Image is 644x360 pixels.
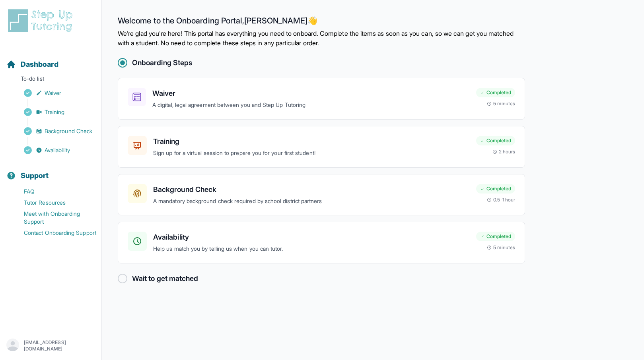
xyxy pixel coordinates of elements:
[6,87,101,99] a: Waiver
[153,244,470,254] p: Help us match you by telling us when you can tutor.
[476,232,515,241] div: Completed
[45,89,61,97] span: Waiver
[6,339,95,353] button: [EMAIL_ADDRESS][DOMAIN_NAME]
[6,208,101,227] a: Meet with Onboarding Support
[153,136,470,147] h3: Training
[6,145,101,156] a: Availability
[6,197,101,208] a: Tutor Resources
[3,46,98,73] button: Dashboard
[24,339,95,352] p: [EMAIL_ADDRESS][DOMAIN_NAME]
[118,174,525,216] a: Background CheckA mandatory background check required by school district partnersCompleted0.5-1 hour
[45,146,70,154] span: Availability
[152,88,470,99] h3: Waiver
[6,227,101,238] a: Contact Onboarding Support
[6,186,101,197] a: FAQ
[6,8,77,33] img: logo
[476,136,515,145] div: Completed
[21,170,49,181] span: Support
[3,157,98,184] button: Support
[487,197,515,203] div: 0.5-1 hour
[153,197,470,206] p: A mandatory background check required by school district partners
[21,59,58,70] span: Dashboard
[118,16,525,29] h2: Welcome to the Onboarding Portal, [PERSON_NAME] 👋
[45,127,92,135] span: Background Check
[118,29,525,48] p: We're glad you're here! This portal has everything you need to onboard. Complete the items as soo...
[476,88,515,97] div: Completed
[153,149,470,158] p: Sign up for a virtual session to prepare you for your first student!
[6,106,101,118] a: Training
[45,108,65,116] span: Training
[6,126,101,137] a: Background Check
[153,232,470,243] h3: Availability
[492,149,516,155] div: 2 hours
[487,101,515,107] div: 5 minutes
[152,101,470,110] p: A digital, legal agreement between you and Step Up Tutoring
[118,222,525,263] a: AvailabilityHelp us match you by telling us when you can tutor.Completed5 minutes
[6,59,58,70] a: Dashboard
[132,57,192,68] h2: Onboarding Steps
[476,184,515,194] div: Completed
[118,126,525,168] a: TrainingSign up for a virtual session to prepare you for your first student!Completed2 hours
[118,78,525,120] a: WaiverA digital, legal agreement between you and Step Up TutoringCompleted5 minutes
[3,75,98,86] p: To-do list
[132,273,198,284] h2: Wait to get matched
[487,244,515,251] div: 5 minutes
[153,184,470,195] h3: Background Check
